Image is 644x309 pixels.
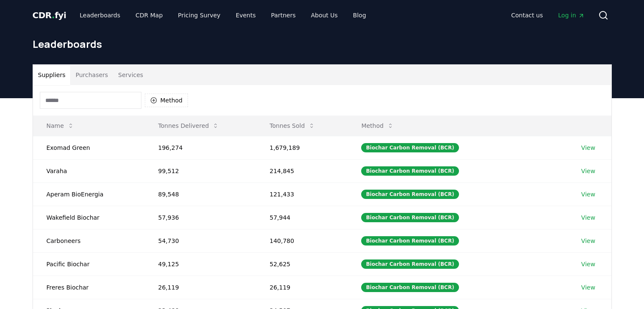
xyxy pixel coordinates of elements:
[263,117,322,134] button: Tonnes Sold
[256,136,348,159] td: 1,679,189
[551,8,591,23] a: Log in
[33,276,145,299] td: Freres Biochar
[145,229,256,252] td: 54,730
[33,136,145,159] td: Exomad Green
[361,283,459,292] div: Biochar Carbon Removal (BCR)
[229,8,263,23] a: Events
[256,229,348,252] td: 140,780
[581,167,595,175] a: View
[581,237,595,245] a: View
[145,159,256,182] td: 99,512
[304,8,344,23] a: About Us
[361,213,459,222] div: Biochar Carbon Removal (BCR)
[40,117,81,134] button: Name
[171,8,227,23] a: Pricing Survey
[361,190,459,199] div: Biochar Carbon Removal (BCR)
[145,182,256,206] td: 89,548
[581,213,595,222] a: View
[581,260,595,268] a: View
[346,8,373,23] a: Blog
[558,11,584,19] span: Log in
[256,252,348,276] td: 52,625
[256,159,348,182] td: 214,845
[33,206,145,229] td: Wakefield Biochar
[256,276,348,299] td: 26,119
[52,10,55,20] span: .
[145,252,256,276] td: 49,125
[33,252,145,276] td: Pacific Biochar
[145,136,256,159] td: 196,274
[145,94,188,107] button: Method
[361,166,459,176] div: Biochar Carbon Removal (BCR)
[152,117,226,134] button: Tonnes Delivered
[354,117,401,134] button: Method
[145,276,256,299] td: 26,119
[361,236,459,246] div: Biochar Carbon Removal (BCR)
[361,259,459,269] div: Biochar Carbon Removal (BCR)
[504,8,550,23] a: Contact us
[33,9,66,21] a: CDR.fyi
[264,8,302,23] a: Partners
[73,8,373,23] nav: Main
[113,65,148,85] button: Services
[256,206,348,229] td: 57,944
[361,143,459,152] div: Biochar Carbon Removal (BCR)
[581,143,595,152] a: View
[145,206,256,229] td: 57,936
[73,8,127,23] a: Leaderboards
[504,8,591,23] nav: Main
[581,283,595,292] a: View
[33,10,66,20] span: CDR fyi
[129,8,169,23] a: CDR Map
[581,190,595,199] a: View
[33,182,145,206] td: Aperam BioEnergia
[256,182,348,206] td: 121,433
[33,37,612,51] h1: Leaderboards
[70,65,113,85] button: Purchasers
[33,229,145,252] td: Carboneers
[33,65,71,85] button: Suppliers
[33,159,145,182] td: Varaha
